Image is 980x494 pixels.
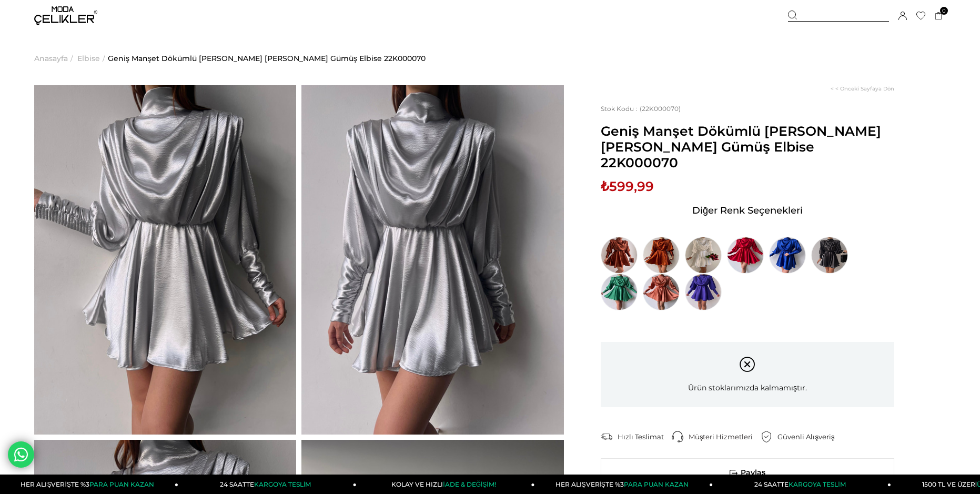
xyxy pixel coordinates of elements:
[34,85,296,435] img: Feliciano Elbise 22K000070
[618,432,672,441] div: Hızlı Teslimat
[624,480,689,488] span: PARA PUAN KAZAN
[108,32,426,85] a: Geniş Manşet Dökümlü [PERSON_NAME] [PERSON_NAME] Gümüş Elbise 22K000070
[34,32,68,85] a: Anasayfa
[601,105,681,113] span: (22K000070)
[831,85,894,92] a: < < Önceki Sayfaya Dön
[789,480,845,488] span: KARGOYA TESLİM
[89,480,154,488] span: PARA PUAN KAZAN
[601,459,894,487] span: Paylaş
[534,475,713,494] a: HER ALIŞVERİŞTE %3PARA PUAN KAZAN
[357,475,535,494] a: KOLAY VE HIZLIİADE & DEĞİŞİM!
[692,202,803,219] span: Diğer Renk Seçenekleri
[935,12,943,20] a: 0
[254,480,311,488] span: KARGOYA TESLİM
[940,7,948,15] span: 0
[727,237,764,274] img: Geniş Manşet Dökümlü Yaka Lastik Bel Feliciano Kadın Kırmızı Elbise 22K000070
[601,105,640,113] span: Stok Kodu
[777,432,842,441] div: Güvenli Alışveriş
[713,475,891,494] a: 24 SAATTEKARGOYA TESLİM
[689,432,761,441] div: Müşteri Hizmetleri
[77,32,100,85] a: Elbise
[178,475,357,494] a: 24 SAATTEKARGOYA TESLİM
[811,237,848,274] img: Geniş Manşet Dökümlü Yaka Lastik Bel Feliciano Kadın Siyah Elbise 22K000070
[672,431,683,442] img: call-center.png
[601,342,894,407] div: Ürün stoklarımızda kalmamıştır.
[685,274,722,310] img: Geniş Manşet Dökümlü Yaka Lastik Bel Feliciano Kadın Mürdüm Elbise 22K000070
[443,480,496,488] span: İADE & DEĞİŞİM!
[643,237,680,274] img: Geniş Manşet Dökümlü Yaka Lastik Bel Feliciano Kadın Bakır Elbise 22K000070
[685,237,722,274] img: Geniş Manşet Dökümlü Yaka Lastik Bel Feliciano Kadın Beyaz Elbise 22K000070
[601,274,638,310] img: Geniş Manşet Dökümlü Yaka Lastik Bel Feliciano Kadın Yeşil Elbise 22K000070
[34,32,76,85] li: >
[769,237,806,274] img: Geniş Manşet Dökümlü Yaka Lastik Bel Feliciano Kadın Saks Elbise 22K000070
[601,178,654,194] span: ₺599,99
[643,274,680,310] img: Geniş Manşet Dökümlü Yaka Lastik Bel Feliciano Kadın Somon Elbise 22K000070
[601,237,638,274] img: Geniş Manşet Dökümlü Yaka Lastik Bel Feliciano Kadın Kahverengi Elbise 22K000070
[761,431,772,442] img: security.png
[601,123,894,170] span: Geniş Manşet Dökümlü [PERSON_NAME] [PERSON_NAME] Gümüş Elbise 22K000070
[77,32,108,85] li: >
[301,85,563,435] img: Feliciano Elbise 22K000070
[601,431,612,442] img: shipping.png
[34,6,97,25] img: logo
